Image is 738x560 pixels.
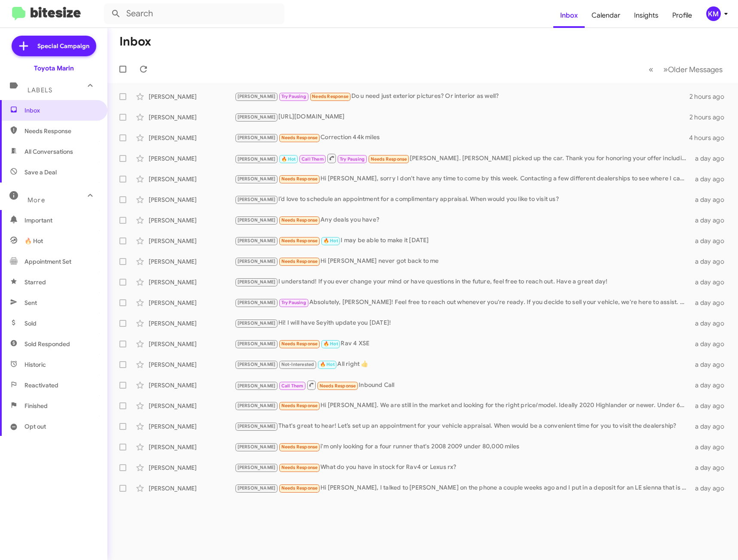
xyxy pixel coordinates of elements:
[235,421,691,431] div: That's great to hear! Let’s set up an appointment for your vehicle appraisal. When would be a con...
[149,113,235,122] div: [PERSON_NAME]
[371,156,407,162] span: Needs Response
[281,156,296,162] span: 🔥 Hot
[24,381,58,390] span: Reactivated
[302,156,324,162] span: Call Them
[238,94,276,99] span: [PERSON_NAME]
[235,442,691,452] div: i'm only looking for a four runner that's 2008 2009 under 80,000 miles
[24,147,73,156] span: All Conversations
[627,3,665,28] a: Insights
[238,156,276,162] span: [PERSON_NAME]
[691,340,731,348] div: a day ago
[235,236,691,246] div: I may be able to make it [DATE]
[238,403,276,408] span: [PERSON_NAME]
[238,465,276,470] span: [PERSON_NAME]
[235,277,691,287] div: I understand! If you ever change your mind or have questions in the future, feel free to reach ou...
[238,197,276,202] span: [PERSON_NAME]
[689,134,731,142] div: 4 hours ago
[691,381,731,390] div: a day ago
[12,36,96,56] a: Special Campaign
[149,237,235,245] div: [PERSON_NAME]
[691,216,731,225] div: a day ago
[235,174,691,184] div: Hi [PERSON_NAME], sorry I don't have any time to come by this week. Contacting a few different de...
[149,134,235,142] div: [PERSON_NAME]
[691,402,731,410] div: a day ago
[281,485,318,491] span: Needs Response
[24,422,46,431] span: Opt out
[323,238,338,243] span: 🔥 Hot
[24,237,43,245] span: 🔥 Hot
[691,278,731,286] div: a day ago
[235,318,691,328] div: Hi! I will have Seyith update you [DATE]!
[27,196,45,204] span: More
[238,423,276,429] span: [PERSON_NAME]
[323,341,338,347] span: 🔥 Hot
[238,300,276,305] span: [PERSON_NAME]
[585,3,627,28] a: Calendar
[691,319,731,328] div: a day ago
[691,298,731,307] div: a day ago
[235,339,691,349] div: Rav 4 XSE
[663,64,668,75] span: »
[24,340,70,348] span: Sold Responded
[553,3,585,28] a: Inbox
[312,94,348,99] span: Needs Response
[281,217,318,223] span: Needs Response
[320,383,356,389] span: Needs Response
[238,238,276,243] span: [PERSON_NAME]
[238,444,276,450] span: [PERSON_NAME]
[37,42,89,50] span: Special Campaign
[665,3,699,28] a: Profile
[149,195,235,204] div: [PERSON_NAME]
[119,35,151,49] h1: Inbox
[691,154,731,163] div: a day ago
[235,401,691,411] div: Hi [PERSON_NAME]. We are still in the market and looking for the right price/model. Ideally 2020 ...
[281,341,318,347] span: Needs Response
[706,6,721,21] div: KM
[149,381,235,390] div: [PERSON_NAME]
[238,176,276,182] span: [PERSON_NAME]
[24,360,46,369] span: Historic
[235,91,689,101] div: Do u need just exterior pictures? Or interior as well?
[24,216,98,225] span: Important
[235,112,689,122] div: [URL][DOMAIN_NAME]
[644,61,728,78] nav: Page navigation example
[27,86,52,94] span: Labels
[281,238,318,243] span: Needs Response
[235,463,691,472] div: What do you have in stock for Rav4 or Lexus rx?
[649,64,653,75] span: «
[238,259,276,264] span: [PERSON_NAME]
[281,300,306,305] span: Try Pausing
[238,114,276,120] span: [PERSON_NAME]
[668,65,723,74] span: Older Messages
[149,257,235,266] div: [PERSON_NAME]
[699,6,729,21] button: KM
[235,195,691,204] div: I’d love to schedule an appointment for a complimentary appraisal. When would you like to visit us?
[238,217,276,223] span: [PERSON_NAME]
[281,135,318,140] span: Needs Response
[24,319,37,328] span: Sold
[281,362,314,367] span: Not-Interested
[149,422,235,431] div: [PERSON_NAME]
[149,92,235,101] div: [PERSON_NAME]
[149,298,235,307] div: [PERSON_NAME]
[340,156,365,162] span: Try Pausing
[24,257,71,266] span: Appointment Set
[281,465,318,470] span: Needs Response
[149,340,235,348] div: [PERSON_NAME]
[24,298,37,307] span: Sent
[238,320,276,326] span: [PERSON_NAME]
[235,359,691,369] div: All right 👍
[149,443,235,451] div: [PERSON_NAME]
[281,94,306,99] span: Try Pausing
[149,154,235,163] div: [PERSON_NAME]
[235,483,691,493] div: Hi [PERSON_NAME], I talked to [PERSON_NAME] on the phone a couple weeks ago and I put in a deposi...
[691,422,731,431] div: a day ago
[281,176,318,182] span: Needs Response
[643,61,659,78] button: Previous
[34,64,74,73] div: Toyota Marin
[238,362,276,367] span: [PERSON_NAME]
